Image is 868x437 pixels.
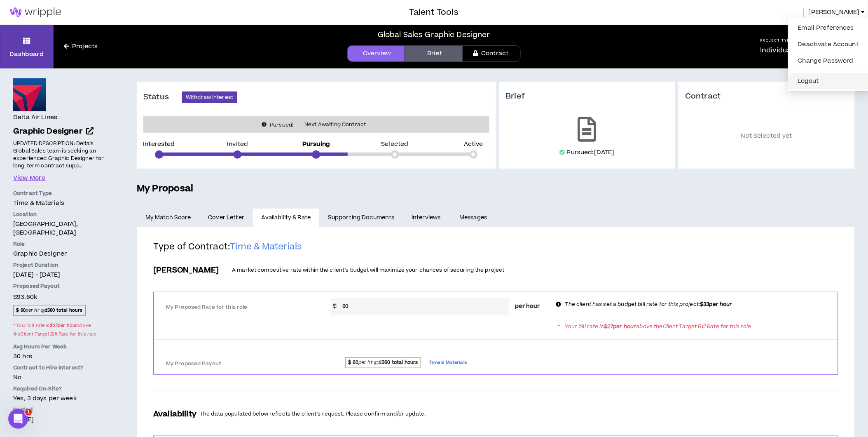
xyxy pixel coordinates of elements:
[208,213,244,222] span: Cover Letter
[13,282,110,290] p: Proposed Payout
[760,45,819,55] p: Individual Project
[13,174,45,183] button: View More
[793,75,864,87] button: Logout
[451,209,498,227] a: Messages
[13,373,110,382] p: No
[25,409,32,416] span: 1
[463,45,520,62] a: Contract
[429,358,467,367] span: Time & Materials
[182,92,237,103] button: Withdraw Interest
[143,141,175,147] p: Interested
[153,265,219,276] h3: [PERSON_NAME]
[13,261,110,269] p: Project Duration
[230,241,302,253] span: Time & Materials
[13,320,110,340] span: * Your bill rate is above the Client Target Bill Rate for this role
[13,139,110,170] p: UPDATED DESCRIPTION: Delta's Global Sales team is seeking an experienced Graphic Designer for lon...
[253,209,319,227] a: Availability & Rate
[13,240,110,248] p: Role
[793,55,864,67] a: Change Password
[381,141,409,147] p: Selected
[13,270,110,279] p: [DATE] - [DATE]
[464,141,483,147] p: Active
[349,359,359,366] strong: $ 60
[809,8,860,17] span: [PERSON_NAME]
[299,120,371,129] span: Next Awaiting Contract
[13,291,37,303] span: $93.60k
[13,249,67,258] span: Graphic Designer
[232,266,504,274] p: A market competitive rate within the client’s budget will maximize your chances of securing the p...
[137,209,200,227] a: My Match Score
[604,323,636,330] strong: $ 27 per hour
[13,126,82,137] span: Graphic Designer
[760,38,819,43] h5: Project Type
[9,50,44,59] p: Dashboard
[345,357,421,368] span: per hr @
[137,182,855,196] h5: My Proposal
[793,22,864,34] a: Email Preferences
[409,6,459,19] h3: Talent Tools
[13,364,110,371] p: Contract to Hire Interest?
[793,38,864,51] a: Deactivate Account
[13,190,110,197] p: Contract Type
[13,352,110,361] p: 30 hrs
[153,241,838,259] h2: Type of Contract:
[685,114,848,159] p: Not Selected yet
[13,199,110,207] p: Time & Materials
[378,29,490,40] div: Global Sales Graphic Designer
[331,298,339,315] span: $
[13,211,110,218] p: Location
[13,415,110,424] p: [DATE]
[405,45,463,62] a: Brief
[506,92,669,101] h3: Brief
[50,322,77,329] strong: $ 27 per hour
[227,141,248,147] p: Invited
[13,305,86,316] span: per hr @
[565,323,751,331] p: Your bill rate is above the Client Target Bill Rate for this role
[379,359,418,366] strong: 1560 total hours
[54,42,108,51] a: Projects
[700,301,733,308] b: $33 per hour
[565,301,732,308] p: The client has set a budget bill rate for this project:
[347,45,405,62] a: Overview
[45,307,82,313] strong: 1560 total hours
[270,121,293,129] i: Pursued!
[13,385,110,392] p: Required On-Site?
[13,406,110,414] p: Posted
[13,220,110,237] p: [GEOGRAPHIC_DATA], [GEOGRAPHIC_DATA]
[515,302,540,311] span: per hour
[685,92,848,101] h3: Contract
[166,300,312,315] label: My Proposed Rate for this role
[319,209,403,227] a: Supporting Documents
[567,148,615,157] p: Pursued: [DATE]
[13,113,57,122] h4: Delta Air Lines
[8,409,28,429] iframe: Intercom live chat
[13,343,110,350] p: Avg Hours Per Week
[302,141,330,147] p: Pursuing
[200,410,426,418] p: The data populated below reflects the client’s request. Please confirm and/or update.
[143,92,182,102] h3: Status
[16,307,26,313] strong: $ 60
[13,394,110,403] p: Yes, 3 days per week
[13,126,110,138] a: Graphic Designer
[153,409,197,420] h3: Availability
[403,209,451,227] a: Interviews
[166,357,312,371] label: My Proposed Payout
